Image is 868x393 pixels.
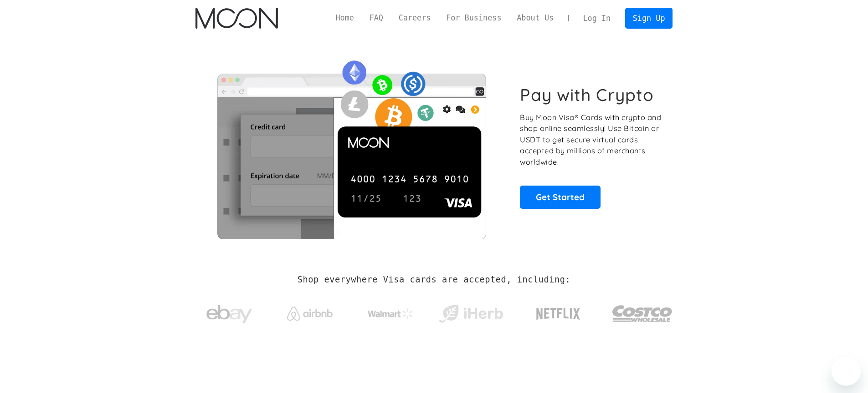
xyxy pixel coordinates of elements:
img: ebay [206,300,252,328]
img: Netflix [535,302,581,325]
a: Home [328,12,362,24]
h2: Shop everywhere Visa cards are accepted, including: [298,275,570,285]
a: Log In [575,8,618,28]
img: Moon Cards let you spend your crypto anywhere Visa is accepted. [195,54,508,239]
a: About Us [509,12,561,24]
img: Costco [612,297,673,331]
a: Netflix [518,293,599,330]
iframe: Button to launch messaging window [832,357,861,386]
a: ebay [195,291,263,333]
img: Airbnb [287,307,333,321]
img: Moon Logo [195,8,278,29]
h1: Pay with Crypto [520,85,654,105]
a: For Business [438,12,509,24]
a: iHerb [437,293,505,330]
a: Careers [391,12,438,24]
img: Walmart [368,308,413,319]
a: FAQ [362,12,391,24]
a: Airbnb [276,297,344,325]
a: Costco [612,287,673,335]
a: Walmart [356,299,424,324]
a: Sign Up [625,8,673,28]
a: Get Started [520,186,601,208]
img: iHerb [437,302,505,326]
p: Buy Moon Visa® Cards with crypto and shop online seamlessly! Use Bitcoin or USDT to get secure vi... [520,112,663,168]
a: home [195,8,278,29]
